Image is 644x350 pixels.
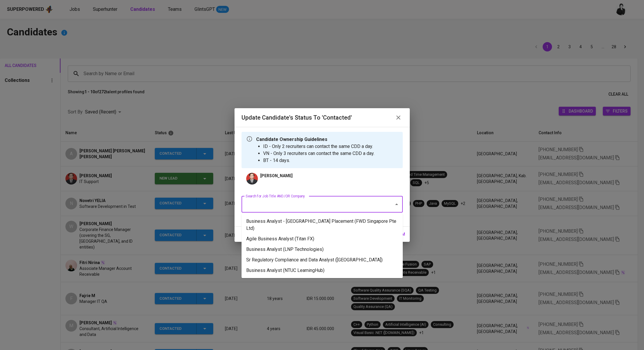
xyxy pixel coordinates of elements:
li: Agile Business Analyst (Titan FX) [242,234,403,244]
li: Business Analyst (NTUC LearningHub) [242,265,403,276]
h6: Update Candidate's Status to 'Contacted' [242,113,352,122]
li: BT - 14 days. [263,157,374,164]
li: Business Analyst - [GEOGRAPHIC_DATA] Placement (FWD Singapore Pte Ltd) [242,216,403,234]
li: Business Analyst (LNP Technologies) [242,244,403,255]
img: 6db5e55821700639725c8899f8c37c92.jpg [246,173,258,185]
li: ID - Only 2 recruiters can contact the same CDD a day. [263,143,374,150]
p: Candidate Ownership Guidelines [256,136,374,143]
li: VN - Only 3 recruiters can contact the same CDD a day. [263,150,374,157]
li: Sr Regulatory Compliance and Data Analyst ([GEOGRAPHIC_DATA]) [242,255,403,265]
button: Close [393,200,401,208]
p: [PERSON_NAME] [260,173,293,179]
